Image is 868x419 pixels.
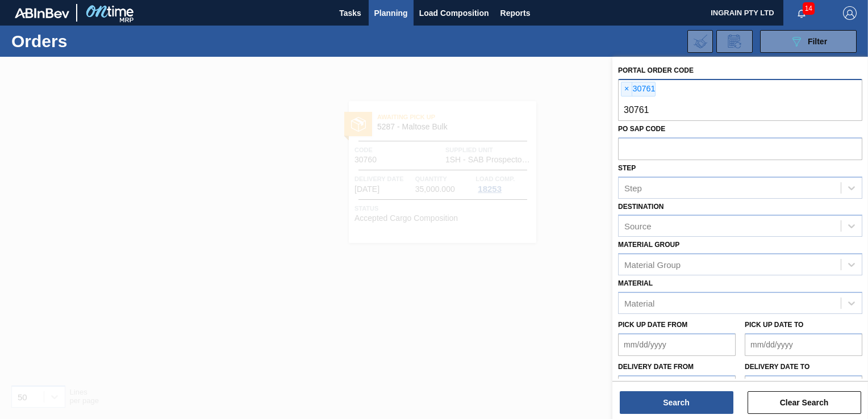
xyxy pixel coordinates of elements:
span: Planning [374,6,408,20]
span: Reports [500,6,531,20]
span: Tasks [338,6,363,20]
span: Filter [808,37,827,46]
label: Destination [618,203,663,211]
label: Delivery Date to [745,363,809,371]
span: Load Composition [419,6,489,20]
label: Step [618,164,636,172]
div: Import Order Negotiation [687,30,713,53]
div: 30761 [621,82,656,97]
div: Material Group [624,260,681,270]
button: Notifications [783,5,820,21]
div: Source [624,221,652,231]
div: Step [624,183,642,192]
label: Pick up Date to [745,321,803,329]
label: Pick up Date from [618,321,687,329]
label: PO SAP Code [618,125,665,133]
input: mm/dd/yyyy [745,333,862,356]
span: × [621,82,632,96]
label: Delivery Date from [618,363,694,371]
input: mm/dd/yyyy [618,333,736,356]
div: Material [624,298,654,308]
div: Order Review Request [716,30,753,53]
input: mm/dd/yyyy [745,375,862,398]
img: TNhmsLtSVTkK8tSr43FrP2fwEKptu5GPRR3wAAAABJRU5ErkJggg== [15,8,69,18]
img: Logout [843,6,857,20]
span: 14 [803,2,815,15]
label: Material [618,279,653,287]
label: Portal Order Code [618,66,694,74]
label: Material Group [618,241,679,249]
input: mm/dd/yyyy [618,375,736,398]
button: Filter [760,30,857,53]
h1: Orders [11,35,174,48]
